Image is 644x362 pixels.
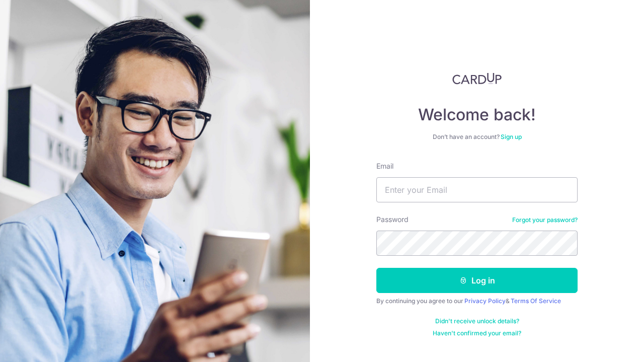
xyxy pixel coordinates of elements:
[376,214,409,225] label: Password
[376,297,578,305] div: By continuing you agree to our &
[464,297,506,305] a: Privacy Policy
[511,297,561,305] a: Terms Of Service
[435,317,519,325] a: Didn't receive unlock details?
[376,133,578,141] div: Don’t have an account?
[452,73,502,85] img: CardUp Logo
[433,329,521,337] a: Haven't confirmed your email?
[376,161,393,171] label: Email
[376,177,578,202] input: Enter your Email
[376,268,578,293] button: Log in
[512,216,578,224] a: Forgot your password?
[501,133,522,140] a: Sign up
[376,105,578,125] h4: Welcome back!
